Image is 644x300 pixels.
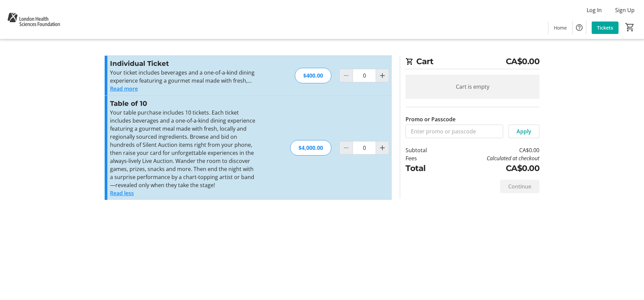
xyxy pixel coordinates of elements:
[615,6,635,14] span: Sign Up
[110,58,257,69] h3: Individual Ticket
[110,109,257,189] p: Your table purchase includes 10 tickets. Each ticket includes beverages and a one-of-a-kind dinin...
[624,21,636,33] button: Cart
[592,22,619,34] a: Tickets
[444,154,539,162] td: Calculated at checkout
[376,141,389,154] button: Increment by one
[517,127,531,135] span: Apply
[610,5,640,15] button: Sign Up
[406,154,444,162] td: Fees
[406,146,444,154] td: Subtotal
[295,68,331,83] div: $400.00
[406,75,539,99] div: Cart is empty
[581,5,607,15] button: Log In
[110,69,257,85] p: Your ticket includes beverages and a one-of-a-kind dining experience featuring a gourmet meal mad...
[444,146,539,154] td: CA$0.00
[444,162,539,174] td: CA$0.00
[406,115,455,123] label: Promo or Passcode
[508,125,539,138] button: Apply
[573,21,586,34] button: Help
[110,85,138,93] button: Read more
[110,98,257,109] h3: Table of 10
[554,24,567,31] span: Home
[506,55,540,68] span: CA$0.00
[587,6,602,14] span: Log In
[353,141,376,155] input: Table of 10 Quantity
[4,3,63,36] img: London Health Sciences Foundation's Logo
[406,125,503,138] input: Enter promo or passcode
[548,22,572,34] a: Home
[597,24,613,31] span: Tickets
[290,140,331,156] div: $4,000.00
[406,162,444,174] td: Total
[406,55,539,69] h2: Cart
[110,189,134,197] button: Read less
[353,69,376,82] input: Individual Ticket Quantity
[376,69,389,82] button: Increment by one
